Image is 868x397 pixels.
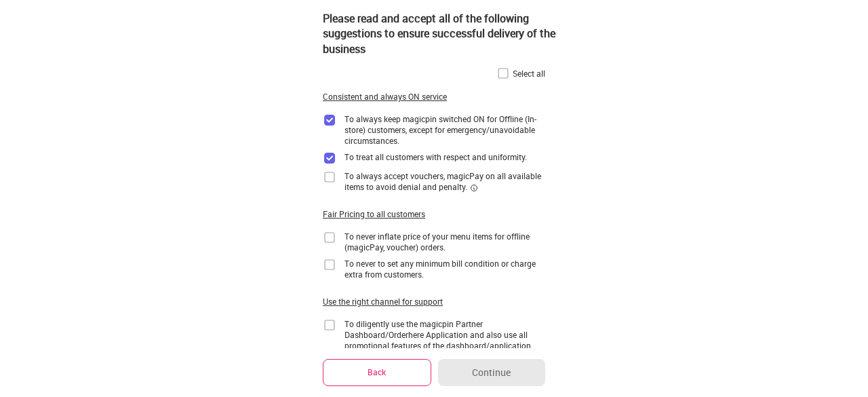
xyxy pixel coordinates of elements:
[323,359,431,385] button: Back
[323,91,447,102] div: Consistent and always ON service
[323,113,336,127] img: checkbox_purple.ceb64cee.svg
[344,151,527,162] div: To treat all customers with respect and uniformity.
[513,68,545,79] div: Select all
[323,151,336,165] img: checkbox_purple.ceb64cee.svg
[344,170,545,192] div: To always accept vouchers, magicPay on all available items to avoid denial and penalty.
[344,113,545,146] div: To always keep magicpin switched ON for Offline (In-store) customers, except for emergency/unavoi...
[323,318,336,332] img: home-delivery-unchecked-checkbox-icon.f10e6f61.svg
[323,231,336,244] img: home-delivery-unchecked-checkbox-icon.f10e6f61.svg
[344,231,545,252] div: To never inflate price of your menu items for offline (magicPay, voucher) orders.
[323,170,336,184] img: home-delivery-unchecked-checkbox-icon.f10e6f61.svg
[496,67,510,80] img: home-delivery-unchecked-checkbox-icon.f10e6f61.svg
[344,258,545,280] div: To never to set any minimum bill condition or charge extra from customers.
[323,296,443,307] div: Use the right channel for support
[323,258,336,271] img: home-delivery-unchecked-checkbox-icon.f10e6f61.svg
[344,318,545,351] div: To diligently use the magicpin Partner Dashboard/Orderhere Application and also use all promotion...
[438,359,545,386] button: Continue
[470,184,478,192] img: informationCircleBlack.2195f373.svg
[323,208,425,220] div: Fair Pricing to all customers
